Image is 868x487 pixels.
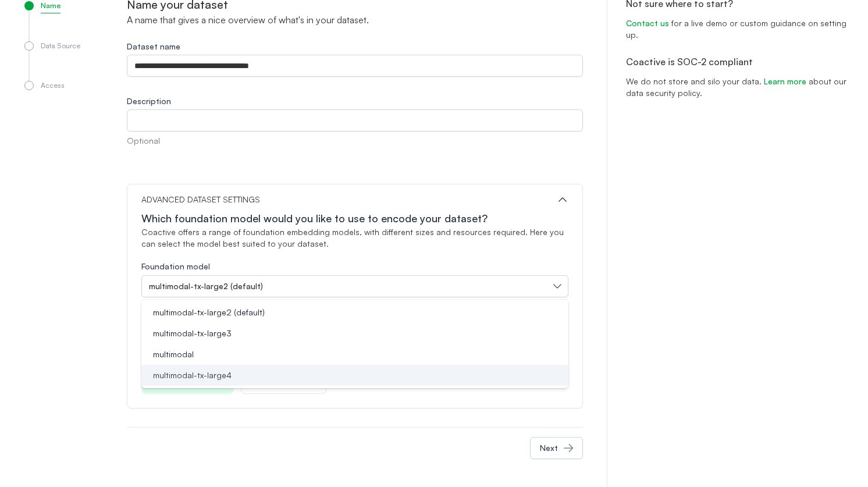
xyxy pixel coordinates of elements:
[141,210,568,226] p: Which foundation model would you like to use to encode your dataset?
[153,369,232,381] span: multimodal-tx-large4
[153,307,265,318] span: multimodal-tx-large2 (default)
[127,95,583,107] label: Description
[141,226,568,250] p: Coactive offers a range of foundation embedding models, with different sizes and resources requir...
[530,437,583,459] button: Next
[41,1,61,13] p: Name
[153,328,232,339] span: multimodal-tx-large3
[153,349,194,360] span: multimodal
[626,69,849,113] p: We do not store and silo your data. about our data security policy.
[141,323,568,344] li: multimodal-tx-large3
[127,41,583,52] label: Dataset name
[141,194,568,205] button: ADVANCED DATASET SETTINGS
[141,344,568,365] li: multimodal
[41,81,65,93] p: Access
[626,18,669,28] a: Contact us
[141,194,260,205] p: ADVANCED DATASET SETTINGS
[540,442,558,454] div: Next
[127,135,583,147] div: Optional
[141,365,568,386] li: multimodal-tx-large4
[626,55,849,69] h2: Coactive is SOC-2 compliant
[626,10,849,55] p: for a live demo or custom guidance on setting up.
[141,261,210,271] label: Foundation model
[764,76,806,86] a: Learn more
[141,275,568,297] button: multimodal-tx-large2 (default)
[41,41,80,53] p: Data Source
[141,302,568,323] li: multimodal-tx-large2 (default)
[149,280,263,292] span: multimodal-tx-large2 (default)
[141,300,568,388] ul: multimodal-tx-large2 (default)
[127,13,583,27] p: A name that gives a nice overview of what's in your dataset.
